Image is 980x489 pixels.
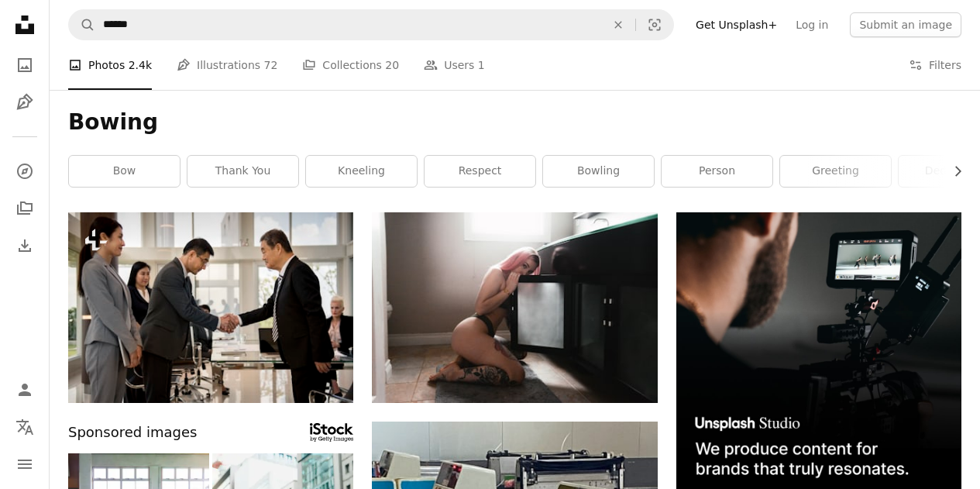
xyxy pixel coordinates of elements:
button: Menu [9,449,40,480]
button: Clear [601,10,635,40]
span: Sponsored images [68,422,197,444]
a: bow [69,156,180,187]
button: Visual search [636,10,673,40]
a: *tried to delete file, unsuccessful* [68,300,353,314]
button: Search Unsplash [69,10,95,40]
button: Language [9,412,40,443]
a: Photos [9,50,40,81]
a: Illustrations 72 [177,40,277,90]
a: Log in [786,12,837,37]
a: woman in black panty kneeling on floor [372,300,657,314]
a: bowling [543,156,654,187]
a: Download History [9,230,40,261]
form: Find visuals sitewide [68,9,674,40]
a: Collections [9,193,40,224]
a: thank you [187,156,298,187]
a: Illustrations [9,87,40,118]
span: 20 [385,57,399,74]
button: Filters [909,40,961,90]
a: Users 1 [424,40,485,90]
button: Submit an image [850,12,961,37]
a: respect [425,156,535,187]
a: greeting [780,156,891,187]
span: 72 [264,57,278,74]
a: Log in / Sign up [9,374,40,405]
a: Get Unsplash+ [686,12,786,37]
img: *tried to delete file, unsuccessful* [68,212,353,403]
h1: Bowing [68,108,961,136]
a: Collections 20 [302,40,399,90]
span: 1 [478,57,485,74]
a: person [662,156,772,187]
a: Explore [9,156,40,187]
button: scroll list to the right [944,156,961,187]
img: woman in black panty kneeling on floor [372,212,657,403]
a: kneeling [306,156,417,187]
